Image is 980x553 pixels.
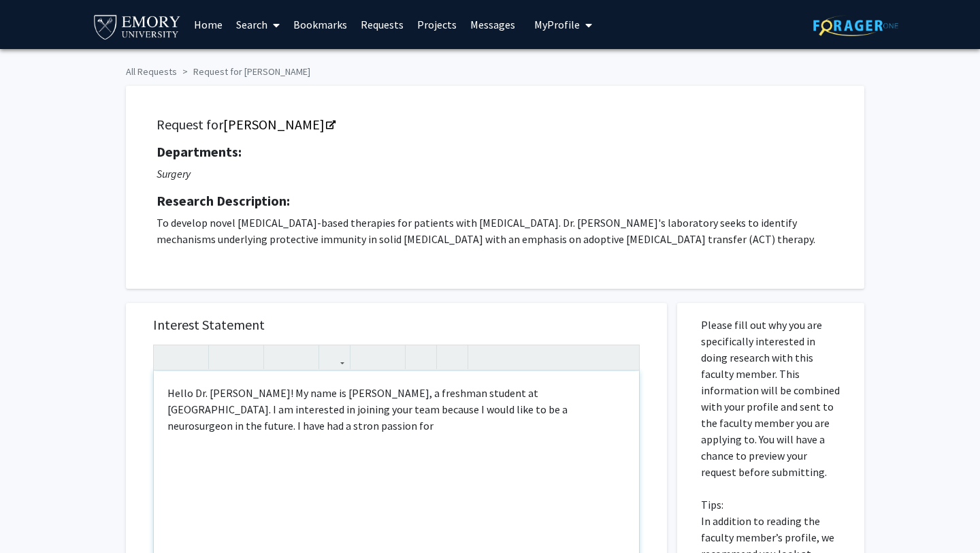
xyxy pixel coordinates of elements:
[612,345,636,369] button: Fullscreen
[212,345,236,369] button: Strong (Ctrl + B)
[181,345,205,369] button: Redo (Ctrl + Y)
[157,215,834,247] p: To develop novel [MEDICAL_DATA]-based therapies for patients with [MEDICAL_DATA]. Dr. [PERSON_NAM...
[153,317,640,333] h5: Interest Statement
[157,143,242,160] strong: Departments:
[10,492,58,543] iframe: Chat
[409,345,433,369] button: Remove format
[813,15,898,36] img: ForagerOne Logo
[223,116,334,133] a: Opens in a new tab
[323,345,346,369] button: Link
[157,116,834,133] h5: Request for
[354,345,378,369] button: Unordered list
[287,1,354,48] a: Bookmarks
[354,1,410,48] a: Requests
[126,59,854,79] ol: breadcrumb
[157,167,191,180] i: Surgery
[157,345,181,369] button: Undo (Ctrl + Z)
[177,65,310,79] li: Request for [PERSON_NAME]
[92,11,182,42] img: Emory University Logo
[463,1,522,48] a: Messages
[187,1,229,48] a: Home
[157,192,290,209] strong: Research Description:
[378,345,402,369] button: Ordered list
[534,18,580,31] span: My Profile
[236,345,260,369] button: Emphasis (Ctrl + I)
[126,65,177,78] a: All Requests
[229,1,287,48] a: Search
[410,1,463,48] a: Projects
[267,345,291,369] button: Superscript
[291,345,315,369] button: Subscript
[440,345,464,369] button: Insert horizontal rule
